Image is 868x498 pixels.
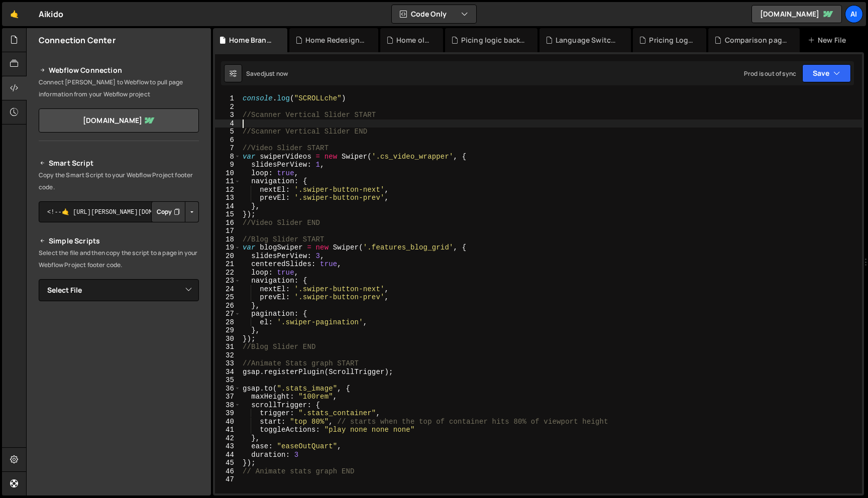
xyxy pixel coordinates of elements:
h2: Simple Scripts [39,235,199,247]
div: Language Switcher.js [556,35,619,45]
div: 31 [215,343,241,351]
div: 13 [215,194,241,202]
div: 23 [215,277,241,285]
div: 32 [215,351,241,360]
div: 24 [215,285,241,294]
div: Comparison pages.js [725,35,788,45]
div: 16 [215,219,241,227]
div: 7 [215,144,241,153]
div: 17 [215,227,241,235]
div: 5 [215,128,241,136]
div: 1 [215,94,241,103]
div: 2 [215,103,241,111]
div: Aikido [39,8,63,20]
div: 9 [215,161,241,169]
div: 42 [215,434,241,443]
div: 19 [215,243,241,252]
button: Copy [151,201,185,222]
div: 27 [215,310,241,318]
div: 36 [215,385,241,393]
h2: Connection Center [39,35,116,46]
a: 🤙 [2,2,27,26]
div: 21 [215,260,241,269]
div: 41 [215,426,241,434]
div: 33 [215,359,241,368]
div: just now [264,69,288,78]
iframe: YouTube video player [39,318,200,408]
div: Home Branch.js [229,35,275,45]
textarea: <!--🤙 [URL][PERSON_NAME][DOMAIN_NAME]> <script>document.addEventListener("DOMContentLoaded", func... [39,201,199,222]
div: Home Redesigned.js [305,35,366,45]
div: 30 [215,335,241,343]
div: 28 [215,318,241,327]
div: Picing logic backup.js [461,35,525,45]
div: 15 [215,210,241,219]
div: 11 [215,177,241,186]
div: 6 [215,136,241,145]
div: 14 [215,202,241,211]
p: Connect [PERSON_NAME] to Webflow to pull page information from your Webflow project [39,76,199,100]
div: Saved [246,69,288,78]
div: Pricing Logic.js [649,35,694,45]
h2: Smart Script [39,157,199,169]
p: Select the file and then copy the script to a page in your Webflow Project footer code. [39,247,199,271]
div: 8 [215,153,241,161]
a: Ai [845,5,863,23]
div: 12 [215,186,241,194]
div: 22 [215,269,241,277]
div: 47 [215,475,241,484]
div: 25 [215,293,241,302]
div: Home old.js [396,35,431,45]
div: 29 [215,326,241,335]
div: 3 [215,111,241,119]
div: 40 [215,418,241,426]
div: 34 [215,368,241,377]
div: 45 [215,459,241,467]
div: 10 [215,169,241,178]
div: 20 [215,252,241,261]
a: [DOMAIN_NAME] [39,108,199,133]
button: Code Only [392,5,476,23]
h2: Webflow Connection [39,64,199,76]
div: 46 [215,467,241,476]
div: 18 [215,235,241,244]
div: Button group with nested dropdown [151,201,199,222]
div: Prod is out of sync [744,69,796,78]
a: [DOMAIN_NAME] [751,5,842,23]
div: 37 [215,393,241,401]
div: 38 [215,401,241,410]
div: 35 [215,376,241,385]
div: 4 [215,119,241,128]
button: Save [802,64,851,82]
div: 44 [215,451,241,459]
p: Copy the Smart Script to your Webflow Project footer code. [39,169,199,193]
div: 43 [215,442,241,451]
div: 26 [215,302,241,310]
div: New File [808,35,850,45]
div: 39 [215,409,241,418]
